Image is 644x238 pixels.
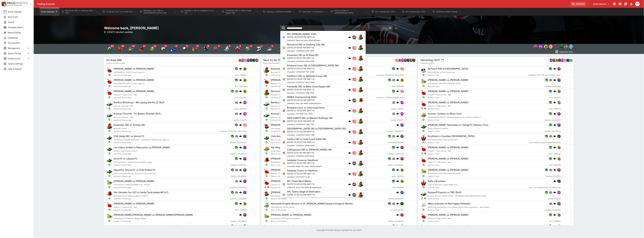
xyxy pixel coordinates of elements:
span: lclkafka-252260323 [230,152,246,155]
img: table_tennis.png [106,67,112,73]
img: soccer.png [106,168,112,174]
img: lclkafka.png [400,135,403,138]
span: bwin-7687283 [235,74,246,77]
img: sportingsolutions.jpeg [554,45,558,48]
img: pandascore.png [539,45,543,48]
img: australian_rules.png [358,66,363,72]
h6: Essendon (W) vs St Kilda (W) [114,123,145,126]
h6: [PERSON_NAME] vs [PERSON_NAME] [114,90,154,93]
img: lclkafka.png [400,123,403,126]
img: logo-cerberus.svg [553,101,556,104]
img: PriceKinetics Logo [1,1,6,7]
span: panda-1239269 [234,107,246,110]
img: table_tennis.png [420,101,427,107]
img: championdata.png [352,130,356,134]
img: bwin.png [238,59,241,62]
h6: Club America Mexico vs Guadalajara Chivas [271,135,318,138]
img: lclkafka.png [243,146,246,149]
img: logo-cerberus.svg [239,168,242,171]
span: panda-1239270 [391,119,403,122]
span: bwin-7685559 [549,164,561,166]
img: logo-cerberus.svg [239,157,242,160]
img: logo-cerberus.svg [348,151,351,154]
button: Toggle light/dark mode [618,1,623,6]
img: betradar.png [569,59,572,62]
img: australian_rules.png [358,129,363,135]
img: australian_rules.png [358,45,363,51]
div: Rugby Union [235,46,240,52]
h6: [PERSON_NAME] Rica vs Ballers [271,157,305,160]
img: logo-cerberus.svg [396,90,399,93]
img: logo-cerberus.svg [553,146,556,149]
button: Harrison Walker [634,1,641,7]
img: rugby_union.png [420,134,427,141]
img: nrl.png [566,59,570,62]
img: esports [160,46,166,52]
img: logo-cerberus.svg [348,130,351,133]
img: logo-cerberus.svg [396,123,399,126]
img: pandascore.png [400,112,403,115]
button: Hawthorn (W) vs Adelaide Crows (W) [179,8,219,16]
img: logo-cerberus.svg [396,67,399,70]
img: championdata.png [352,67,356,71]
span: 15 [153,45,157,47]
img: table_tennis.png [263,168,270,174]
img: nrl.png [252,59,255,62]
img: championdata.png [395,59,398,62]
div: betradar [569,45,573,49]
span: 6 [239,45,242,47]
img: logo-cerberus.svg [239,146,242,149]
img: australian_rules.png [358,118,363,124]
img: australian_rules.png [358,76,363,82]
img: rugby_union [235,46,240,52]
img: pricekinetics.png [352,35,356,39]
button: East Perth vs Claremont [297,8,328,16]
h6: Essendon (W) vs St Kilda (W) [271,67,302,70]
img: australian_rules.png [358,87,363,93]
img: australian_rules.png [358,160,363,166]
img: volleyball.png [263,146,270,152]
div: Soccer [107,46,112,52]
img: pandascore.png [241,59,244,62]
img: betradar.png [569,45,573,48]
img: logo-cerberus.svg [239,90,242,93]
span: lclkafka-252260560 [387,164,403,166]
img: logo-cerberus.svg [239,67,242,70]
h6: [PERSON_NAME] vs [PERSON_NAME] [114,67,154,70]
img: logo-cerberus.svg [348,57,351,60]
span: 7f7a9890-7d72-11f0-b43e-f5a7f0cc9e2f [528,74,561,77]
img: sportingsolutions.jpeg [557,135,560,138]
img: basketball.png [358,98,363,103]
span: 2 [271,45,274,47]
img: golf [181,46,187,52]
h6: Richmond (W) vs Geelong Cats (W) [271,90,309,93]
img: pricekinetics.png [352,161,356,165]
span: champion-127460505-9406-8796 [219,130,246,133]
img: pandascore.png [401,59,404,62]
img: australian_rules.png [358,108,363,114]
img: logo-cerberus.svg [553,112,556,115]
img: lclkafka.png [557,123,560,126]
img: lclkafka.png [247,59,250,62]
img: logo-cerberus.svg [553,67,556,70]
img: logo-cerberus.svg [396,79,399,81]
h6: Benfica (B1ackray) - RB Leipzig (abr4m_5) (Bo1) [114,101,165,104]
img: nrl.png [559,45,563,48]
div: Boxing [213,46,219,52]
span: 101 [110,45,114,47]
h6: Deportivo Toluca FC vs Club Puebla FC [114,168,155,171]
span: bwin-7687280 [235,85,246,88]
img: table_tennis.png [263,78,270,84]
img: soccer.png [106,146,112,152]
div: Snooker [277,46,283,52]
img: bwin.png [557,90,560,93]
div: Rugby League [224,46,230,52]
h6: [PERSON_NAME] vs [PERSON_NAME] [428,157,468,160]
img: soccer.png [420,123,427,129]
img: bwin.png [555,59,558,62]
button: Select Tenant [592,2,611,6]
img: pandascore.png [243,101,246,104]
span: champion-127460506-8788-8467 [376,96,403,99]
span: champion-127460505-9406-8796 [376,74,403,77]
img: motorracing.png [420,67,427,73]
